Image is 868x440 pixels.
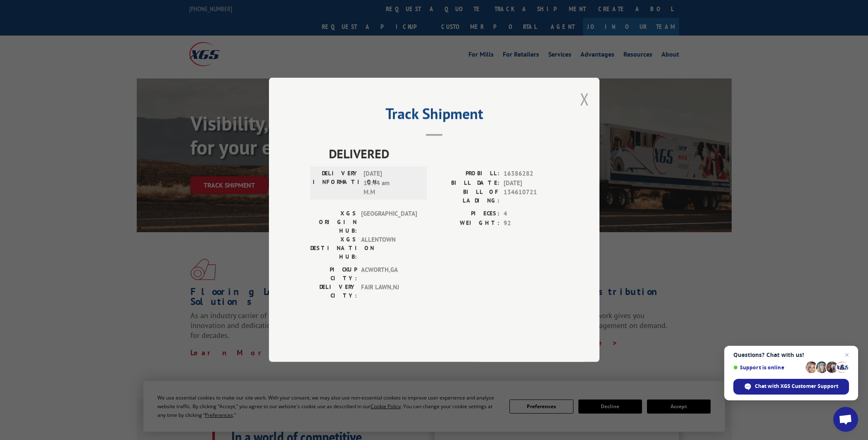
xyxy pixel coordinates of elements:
span: [DATE] [504,178,558,188]
div: Chat with XGS Customer Support [733,379,849,395]
label: PICKUP CITY: [310,266,357,283]
span: [GEOGRAPHIC_DATA] [361,209,417,235]
label: XGS DESTINATION HUB: [310,235,357,262]
span: Questions? Chat with us! [733,352,849,358]
label: DELIVERY CITY: [310,283,357,300]
span: ALLENTOWN [361,235,417,262]
h2: Track Shipment [310,108,558,124]
span: ACWORTH , GA [361,266,417,283]
span: Close chat [842,350,852,360]
span: 134610721 [504,188,558,205]
label: PIECES: [434,209,499,219]
span: 4 [504,209,558,219]
label: BILL DATE: [434,178,499,188]
span: 92 [504,219,558,228]
label: BILL OF LADING: [434,188,499,205]
label: PROBILL: [434,169,499,179]
span: Support is online [733,364,803,371]
div: Open chat [833,407,858,432]
span: 16386282 [504,169,558,179]
label: XGS ORIGIN HUB: [310,209,357,235]
span: DELIVERED [329,145,558,163]
label: WEIGHT: [434,219,499,228]
span: [DATE] 10:44 am M.M [364,169,419,197]
span: Chat with XGS Customer Support [755,383,838,390]
label: DELIVERY INFORMATION: [313,169,359,197]
button: Close modal [580,88,589,110]
span: FAIR LAWN , NJ [361,283,417,300]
